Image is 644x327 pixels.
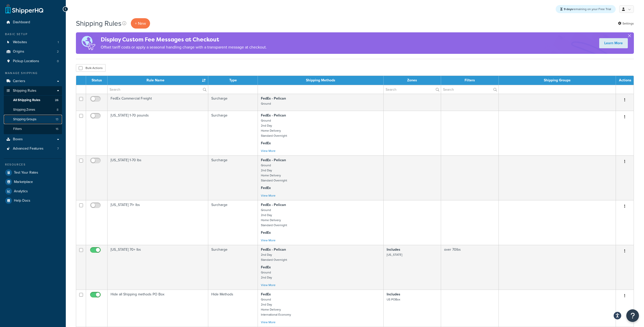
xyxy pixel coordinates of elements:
[101,35,267,44] h4: Display Custom Fee Messages at Checkout
[261,185,271,191] strong: FedEx
[261,292,271,297] strong: FedEx
[13,108,35,112] span: Shipping Zones
[108,85,208,94] input: Search
[4,124,62,134] a: Filters 16
[4,115,62,124] li: Shipping Groups
[76,18,121,28] h1: Shipping Rules
[208,290,258,327] td: Hide Methods
[14,171,38,175] span: Test Your Rates
[14,199,30,203] span: Help Docs
[13,40,27,44] span: Websites
[108,200,208,245] td: [US_STATE] 71+ lbs
[13,89,36,93] span: Shipping Rules
[208,200,258,245] td: Surcharge
[4,38,62,47] li: Websites
[208,155,258,200] td: Surcharge
[261,157,286,163] strong: FedEx - Pelican
[261,265,271,270] strong: FedEx
[4,77,62,86] a: Carriers
[4,105,62,114] a: Shipping Zones 8
[13,50,24,54] span: Origins
[55,98,58,102] span: 26
[261,230,271,235] strong: FedEx
[57,147,59,151] span: 7
[599,38,628,48] a: Learn More
[13,20,30,25] span: Dashboard
[261,193,276,198] a: View More
[4,168,62,177] a: Test Your Rates
[4,135,62,144] a: Boxes
[56,117,58,122] span: 13
[261,283,276,287] a: View More
[387,252,402,257] small: [US_STATE]
[261,208,287,227] small: Ground 2nd Day Home Delivery Standard Overnight
[4,86,62,134] li: Shipping Rules
[108,76,208,85] th: Rule Name : activate to sort column ascending
[4,47,62,56] a: Origins 2
[5,4,43,14] a: ShipperHQ Home
[4,57,62,66] li: Pickup Locations
[4,18,62,27] a: Dashboard
[208,76,258,85] th: Type
[13,79,25,83] span: Carriers
[4,71,62,75] div: Manage Shipping
[261,113,286,118] strong: FedEx - Pelican
[4,187,62,196] a: Analytics
[4,115,62,124] a: Shipping Groups 13
[4,38,62,47] a: Websites 1
[261,297,291,317] small: Ground 2nd Day Home Delivery International Economy
[86,76,108,85] th: Status
[14,189,28,194] span: Analytics
[261,270,272,280] small: Ground 2nd Day
[387,297,400,302] small: US POBox
[4,162,62,167] div: Resources
[261,163,287,183] small: Ground 2nd Day Home Delivery Standard Overnight
[13,127,22,131] span: Filters
[57,108,58,112] span: 8
[441,85,498,94] input: Search
[101,44,267,51] p: Offset tariff costs or apply a seasonal handling charge with a transparent message at checkout.
[208,245,258,290] td: Surcharge
[499,76,616,85] th: Shipping Groups
[108,155,208,200] td: [US_STATE] 1-70 lbs
[208,94,258,111] td: Surcharge
[4,32,62,36] div: Basic Setup
[261,247,286,252] strong: FedEx - Pelican
[4,144,62,153] li: Advanced Features
[387,247,400,252] strong: Includes
[4,144,62,153] a: Advanced Features 7
[261,320,276,324] a: View More
[56,127,58,131] span: 16
[261,118,287,138] small: Ground 2nd Day Home Delivery Standard Overnight
[261,96,286,101] strong: FedEx - Pelican
[76,32,101,54] img: duties-banner-06bc72dcb5fe05cb3f9472aba00be2ae8eb53ab6f0d8bb03d382ba314ac3c341.png
[258,76,384,85] th: Shipping Methods
[4,177,62,186] a: Marketplace
[4,57,62,66] a: Pickup Locations 0
[208,111,258,155] td: Surcharge
[13,117,36,122] span: Shipping Groups
[261,141,271,146] strong: FedEx
[261,202,286,207] strong: FedEx - Pelican
[626,309,639,322] button: Open Resource Center
[4,196,62,205] a: Help Docs
[13,147,44,151] span: Advanced Features
[261,238,276,243] a: View More
[108,94,208,111] td: FedEx Commercial Freight
[4,124,62,134] li: Filters
[261,101,271,106] small: Ground
[57,50,59,54] span: 2
[76,64,106,72] button: Bulk Actions
[556,5,616,13] div: remaining on your Free Trial
[616,76,634,85] th: Actions
[441,76,499,85] th: Filters
[4,96,62,105] a: All Shipping Rules 26
[13,137,23,142] span: Boxes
